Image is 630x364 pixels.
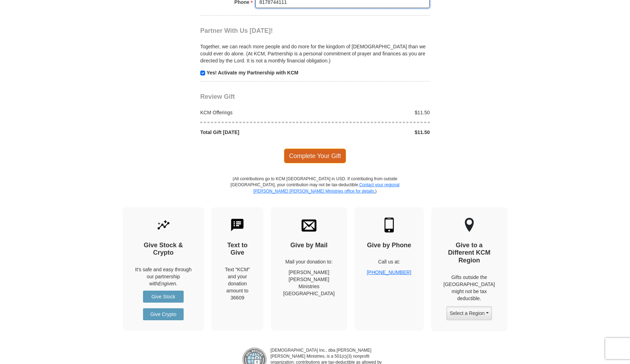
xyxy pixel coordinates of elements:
[464,218,474,232] img: other-region
[444,274,495,302] p: Gifts outside the [GEOGRAPHIC_DATA] might not be tax deductible.
[135,242,192,257] h4: Give Stock & Crypto
[230,176,400,207] p: (All contributions go to KCM [GEOGRAPHIC_DATA] in USD. If contributing from outside [GEOGRAPHIC_D...
[367,258,411,265] p: Call us at:
[284,148,346,163] span: Complete Your Gift
[253,182,399,193] a: Contact your regional [PERSON_NAME] [PERSON_NAME] Ministries office for details.
[283,242,335,249] h4: Give by Mail
[200,43,430,64] p: Together, we can reach more people and do more for the kingdom of [DEMOGRAPHIC_DATA] than we coul...
[143,308,184,320] a: Give Crypto
[446,306,492,320] button: Select a Region
[315,129,434,136] div: $11.50
[382,218,397,232] img: mobile.svg
[200,27,273,34] span: Partner With Us [DATE]!
[200,93,235,100] span: Review Gift
[367,269,411,275] a: [PHONE_NUMBER]
[302,218,316,232] img: envelope.svg
[224,266,251,301] div: Text "KCM" and your donation amount to 36609
[135,266,192,287] p: It's safe and easy through our partnership with
[230,218,245,232] img: text-to-give.svg
[283,269,335,297] p: [PERSON_NAME] [PERSON_NAME] Ministries [GEOGRAPHIC_DATA]
[444,242,495,265] h4: Give to a Different KCM Region
[156,218,171,232] img: give-by-stock.svg
[143,291,184,303] a: Give Stock
[283,258,335,265] p: Mail your donation to:
[224,242,251,257] h4: Text to Give
[197,129,315,136] div: Total Gift [DATE]
[367,242,411,249] h4: Give by Phone
[197,109,315,116] div: KCM Offerings
[315,109,434,116] div: $11.50
[158,281,177,286] i: Engiven.
[207,70,298,75] strong: Yes! Activate my Partnership with KCM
